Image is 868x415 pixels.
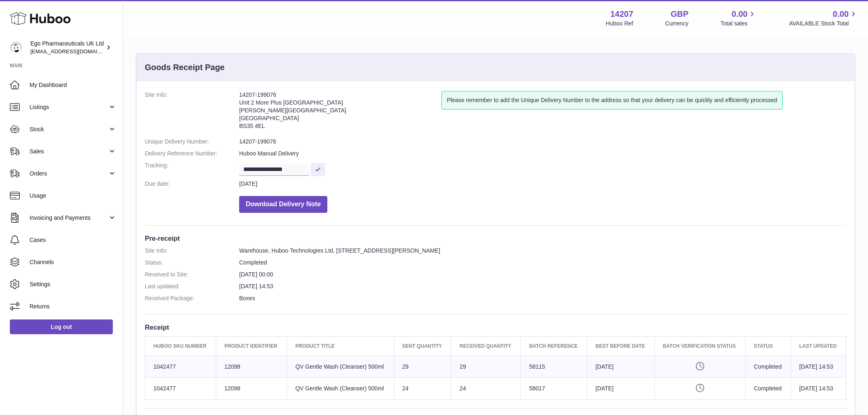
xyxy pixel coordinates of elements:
img: internalAdmin-14207@internal.huboo.com [10,41,22,54]
span: Orders [30,170,108,178]
td: 29 [451,356,521,377]
dt: Due date: [145,180,239,188]
td: 12098 [216,356,287,377]
span: Usage [30,192,116,200]
th: Last updated [791,336,846,356]
a: Log out [10,319,113,334]
h3: Receipt [145,323,846,332]
button: Download Delivery Note [239,196,327,213]
td: [DATE] [587,356,654,377]
dt: Received Package: [145,294,239,302]
a: 0.00 AVAILABLE Stock Total [789,9,858,27]
td: QV Gentle Wash (Cleanser) 500ml [287,378,394,399]
span: Sales [30,148,108,155]
div: Please remember to add the Unique Delivery Number to the address so that your delivery can be qui... [441,91,782,109]
th: Product Identifier [216,336,287,356]
span: [EMAIL_ADDRESS][DOMAIN_NAME] [30,48,121,55]
td: 12098 [216,378,287,399]
span: 0.00 [833,9,849,20]
h3: Goods Receipt Page [145,62,225,73]
td: Completed [745,356,790,377]
td: 58017 [521,378,587,399]
span: Cases [30,236,116,244]
strong: GBP [671,9,688,20]
span: Channels [30,258,116,266]
td: [DATE] [587,378,654,399]
td: 29 [394,356,451,377]
span: Listings [30,103,108,111]
dd: Warehouse, Huboo Technologies Ltd, [STREET_ADDRESS][PERSON_NAME] [239,247,846,255]
strong: 14207 [610,9,633,20]
dd: Boxes [239,294,846,302]
dt: Received to Site: [145,271,239,278]
div: Huboo Ref [606,20,633,27]
td: [DATE] 14:53 [791,378,846,399]
th: Huboo SKU Number [145,336,216,356]
th: Received Quantity [451,336,521,356]
span: Returns [30,303,116,310]
th: Product title [287,336,394,356]
th: Batch Reference [521,336,587,356]
th: Sent Quantity [394,336,451,356]
span: Settings [30,280,116,288]
span: Total sales [720,20,757,27]
dt: Site Info: [145,91,239,134]
a: 0.00 Total sales [720,9,757,27]
td: 1042477 [145,378,216,399]
dt: Tracking: [145,162,239,176]
dd: Huboo Manual Delivery [239,150,846,157]
div: Currency [665,20,689,27]
address: 14207-199076 Unit 2 More Plus [GEOGRAPHIC_DATA] [PERSON_NAME][GEOGRAPHIC_DATA] [GEOGRAPHIC_DATA] ... [239,91,441,134]
td: QV Gentle Wash (Cleanser) 500ml [287,356,394,377]
dt: Delivery Reference Number: [145,150,239,157]
td: [DATE] 14:53 [791,356,846,377]
dt: Last updated: [145,283,239,290]
td: 24 [394,378,451,399]
th: Status [745,336,790,356]
div: Ego Pharmaceuticals UK Ltd [30,40,104,55]
h3: Pre-receipt [145,234,846,243]
span: My Dashboard [30,81,116,89]
dt: Site Info: [145,247,239,255]
span: Invoicing and Payments [30,214,108,222]
dd: [DATE] [239,180,846,188]
th: Best Before Date [587,336,654,356]
dt: Status: [145,259,239,267]
td: Completed [745,378,790,399]
span: AVAILABLE Stock Total [789,20,858,27]
dd: 14207-199076 [239,138,846,146]
span: 0.00 [732,9,748,20]
dt: Unique Delivery Number: [145,138,239,146]
span: Stock [30,125,108,133]
td: 58115 [521,356,587,377]
dd: [DATE] 14:53 [239,283,846,290]
td: 24 [451,378,521,399]
dd: [DATE] 00:00 [239,271,846,278]
dd: Completed [239,259,846,267]
th: Batch Verification Status [654,336,745,356]
td: 1042477 [145,356,216,377]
